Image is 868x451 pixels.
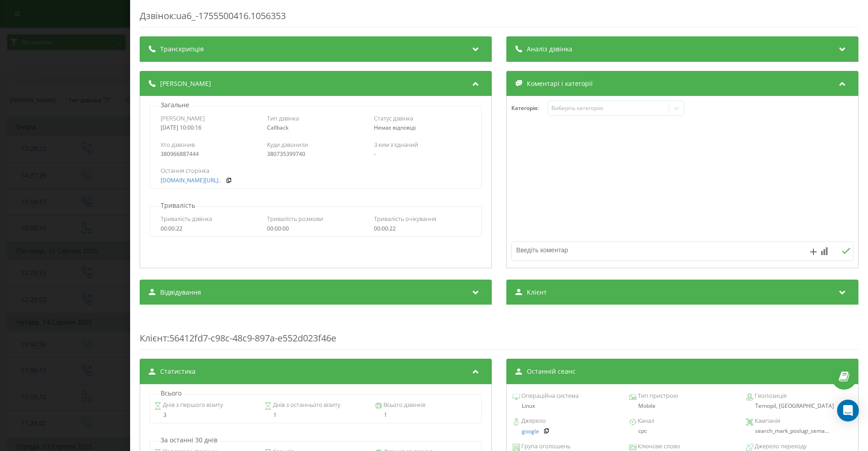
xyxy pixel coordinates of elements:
span: [PERSON_NAME] [160,79,211,88]
div: Ternopil, [GEOGRAPHIC_DATA] [746,403,852,409]
span: Відвідування [160,288,201,297]
span: Днів з першого візиту [161,401,223,410]
div: : 56412fd7-c98c-48c9-897a-e552d023f46e [140,314,858,350]
p: За останні 30 днів [158,436,220,445]
span: Джерело переходу [753,442,807,451]
span: Тривалість очікування [374,215,436,223]
div: 380966887444 [161,151,257,157]
span: Коментарі і категорії [527,79,593,88]
div: cpc [629,428,735,434]
a: [DOMAIN_NAME][URL].. [161,177,221,184]
div: Дзвінок : ua6_-1755500416.1056353 [140,10,858,27]
h4: Категорія : [511,105,548,111]
span: Ключове слово [636,442,680,451]
span: search_mark_poslugi_sema... [755,427,829,435]
span: Куди дзвонили [267,140,308,149]
div: 3 [154,412,257,418]
div: 00:00:22 [161,225,257,232]
div: 00:00:22 [374,225,471,232]
p: Тривалість [158,201,197,210]
span: Днів з останнього візиту [272,401,340,410]
div: Mobile [629,403,735,409]
div: [DATE] 10:00:16 [161,125,257,131]
span: Транскрипція [160,45,204,54]
span: Аналіз дзвінка [527,45,572,54]
span: Статус дзвінка [374,114,413,122]
div: Linux [513,403,619,409]
span: Кампанія [753,416,780,426]
div: 380735399740 [267,151,364,157]
span: Тип пристрою [636,391,678,401]
span: Група оголошень [520,442,570,451]
span: Немає відповіді [374,124,416,131]
span: Callback [267,124,289,131]
span: З ким з'єднаний [374,140,418,149]
span: Канал [636,416,654,426]
span: Геопозиція [753,391,787,401]
p: Загальне [158,100,192,110]
span: [PERSON_NAME] [161,114,205,122]
span: Статистика [160,367,196,376]
div: Open Intercom Messenger [837,400,859,421]
span: Клієнт [527,288,547,297]
span: Джерело [520,416,546,426]
span: Клієнт [140,332,167,344]
span: Операційна система [520,391,579,401]
span: Тип дзвінка [267,114,299,122]
div: - [374,151,471,157]
span: Всього дзвінків [382,401,425,410]
span: Тривалість розмови [267,215,323,223]
div: 1 [375,412,478,418]
span: Тривалість дзвінка [161,215,212,223]
span: Останній сеанс [527,367,575,376]
div: 1 [264,412,367,418]
span: Остання сторінка [161,166,209,175]
a: google [522,428,539,435]
span: Хто дзвонив [161,140,195,149]
div: 00:00:00 [267,225,364,232]
p: Всього [158,389,184,398]
div: Виберіть категорію [551,105,665,112]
